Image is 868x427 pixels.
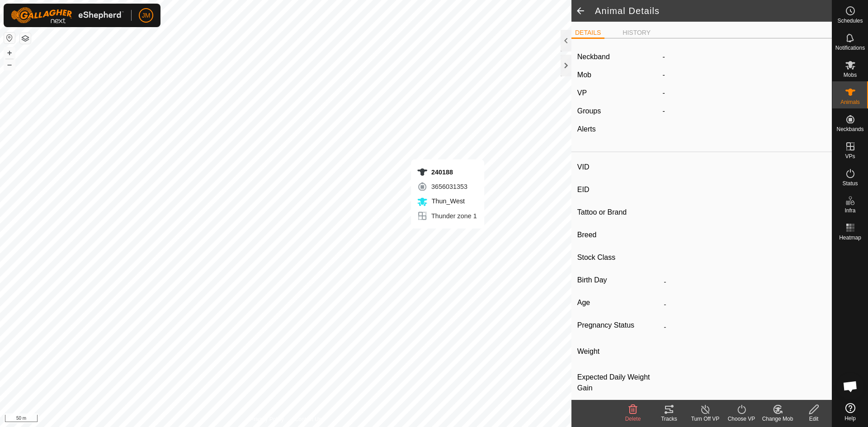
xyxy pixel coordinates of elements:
label: EID [577,184,660,196]
label: Breed [577,229,660,241]
h2: Animal Details [595,5,832,16]
span: Thun_West [429,197,465,205]
label: Expected Daily Weight Gain [577,372,660,394]
span: Infra [844,208,855,213]
label: Pregnancy Status [577,319,660,331]
div: Tracks [651,415,687,423]
div: 3656031353 [417,181,477,192]
div: Choose VP [723,415,759,423]
label: Stock Class [577,252,660,263]
button: Reset Map [4,33,15,43]
label: Age [577,297,660,309]
div: Change Mob [759,415,796,423]
div: Thunder zone 1 [417,211,477,221]
div: Edit [796,415,832,423]
button: + [4,47,15,58]
label: VP [577,89,587,97]
a: Privacy Policy [250,415,284,423]
div: Open chat [837,373,864,400]
label: Tattoo or Brand [577,206,660,218]
span: Neckbands [836,127,863,132]
span: Status [842,181,858,186]
li: HISTORY [619,28,654,38]
label: Mob [577,71,591,79]
img: Gallagher Logo [11,7,124,23]
label: Alerts [577,125,596,133]
span: - [663,71,665,79]
label: Birth Day [577,274,660,286]
span: Help [844,416,856,421]
span: JM [142,11,151,20]
li: DETAILS [571,28,604,39]
span: Heatmap [839,235,861,240]
app-display-virtual-paddock-transition: - [663,89,665,97]
span: Delete [625,416,641,422]
span: Schedules [837,18,863,23]
label: Weight [577,342,660,361]
span: VPs [845,154,855,159]
label: - [663,52,665,62]
a: Help [832,399,868,425]
div: - [659,106,830,117]
div: 240188 [417,167,477,178]
a: Contact Us [295,415,321,423]
label: Groups [577,107,601,115]
button: – [4,59,15,70]
button: Map Layers [20,33,31,44]
span: Mobs [844,72,857,78]
label: Neckband [577,52,610,62]
div: Turn Off VP [687,415,723,423]
span: Notifications [835,45,865,51]
span: Animals [840,99,860,105]
label: VID [577,161,660,173]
